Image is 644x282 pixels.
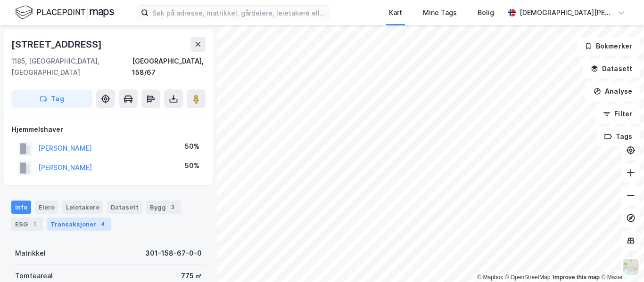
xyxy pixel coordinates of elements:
[107,201,142,214] div: Datasett
[11,218,43,231] div: ESG
[168,202,177,212] div: 3
[553,274,600,281] a: Improve this map
[477,274,503,281] a: Mapbox
[595,105,640,123] button: Filter
[98,219,107,229] div: 4
[597,237,644,282] div: Kontrollprogram for chat
[15,4,114,21] img: logo.f888ab2527a4732fd821a326f86c7f29.svg
[149,6,329,20] input: Søk på adresse, matrikkel, gårdeiere, leietakere eller personer
[12,124,205,135] div: Hjemmelshaver
[520,7,614,18] div: [DEMOGRAPHIC_DATA][PERSON_NAME]
[11,201,31,214] div: Info
[185,141,199,152] div: 50%
[62,201,103,214] div: Leietakere
[597,237,644,282] iframe: Chat Widget
[11,89,92,108] button: Tag
[11,56,132,78] div: 1185, [GEOGRAPHIC_DATA], [GEOGRAPHIC_DATA]
[15,270,53,282] div: Tomteareal
[15,248,46,259] div: Matrikkel
[389,7,402,18] div: Kart
[423,7,457,18] div: Mine Tags
[583,59,640,78] button: Datasett
[181,270,202,282] div: 775 ㎡
[11,37,104,52] div: [STREET_ADDRESS]
[505,274,551,281] a: OpenStreetMap
[185,160,199,171] div: 50%
[596,127,640,146] button: Tags
[132,56,206,78] div: [GEOGRAPHIC_DATA], 158/67
[146,201,181,214] div: Bygg
[478,7,494,18] div: Bolig
[586,82,640,101] button: Analyse
[145,248,202,259] div: 301-158-67-0-0
[577,37,640,56] button: Bokmerker
[35,201,58,214] div: Eiere
[30,219,39,229] div: 1
[47,218,111,231] div: Transaksjoner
